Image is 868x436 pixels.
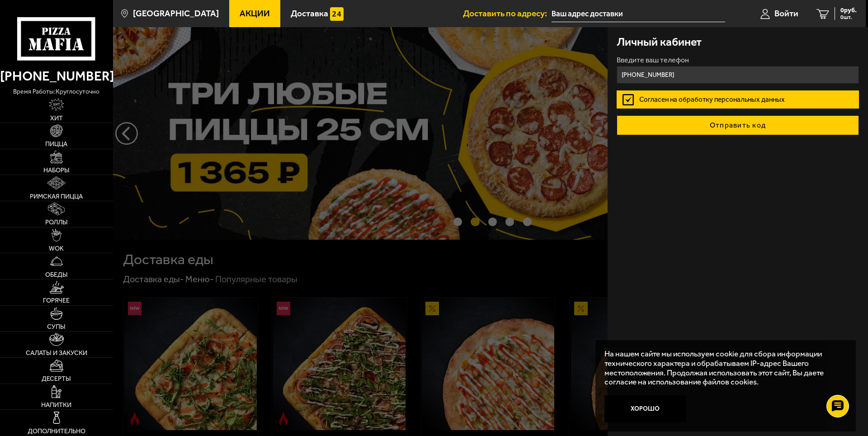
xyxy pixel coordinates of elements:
[43,297,70,303] span: Горячее
[47,323,66,330] span: Супы
[43,167,70,173] span: Наборы
[42,375,71,382] span: Десерты
[617,90,859,109] label: Согласен на обработку персональных данных
[26,350,87,356] span: Салаты и закуски
[45,219,68,225] span: Роллы
[617,115,859,135] button: Отправить код
[330,7,344,21] img: 15daf4d41897b9f0e9f617042186c801.svg
[133,9,219,18] span: [GEOGRAPHIC_DATA]
[49,245,64,251] span: WOK
[30,193,83,199] span: Римская пицца
[840,14,857,20] span: 0 шт.
[50,115,63,121] span: Хит
[240,9,270,18] span: Акции
[617,36,702,47] h3: Личный кабинет
[463,9,552,18] span: Доставить по адресу:
[552,5,725,22] input: Ваш адрес доставки
[604,395,686,422] button: Хорошо
[45,141,67,147] span: Пицца
[291,9,328,18] span: Доставка
[604,349,841,387] p: На нашем сайте мы используем cookie для сбора информации технического характера и обрабатываем IP...
[840,7,857,14] span: 0 руб.
[45,271,68,278] span: Обеды
[41,402,71,408] span: Напитки
[28,428,85,434] span: Дополнительно
[774,9,798,18] span: Войти
[617,57,859,64] label: Введите ваш телефон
